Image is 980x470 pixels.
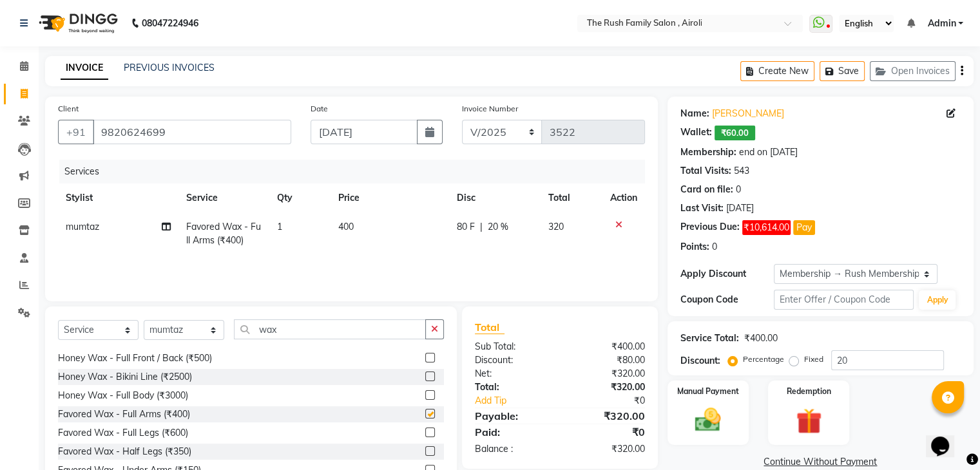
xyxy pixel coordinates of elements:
button: Create New [740,61,814,81]
div: Honey Wax - Full Front / Back (₹500) [58,352,212,365]
div: Points: [680,240,709,254]
div: Favored Wax - Half Legs (₹350) [58,445,191,458]
div: Favored Wax - Full Legs (₹600) [58,426,188,440]
div: Honey Wax - Bikini Line (₹2500) [58,370,192,384]
input: Search by Name/Mobile/Email/Code [93,120,291,144]
b: 08047224946 [142,5,198,41]
th: Stylist [58,183,178,212]
div: ₹80.00 [560,353,655,367]
label: Manual Payment [677,386,739,397]
div: Membership: [680,146,736,159]
span: ₹10,614.00 [742,220,791,235]
div: Total Visits: [680,164,731,178]
div: ₹400.00 [560,340,655,353]
div: Wallet: [680,126,712,140]
label: Percentage [743,353,784,365]
div: ₹320.00 [560,381,655,394]
span: 80 F [457,220,475,234]
a: Continue Without Payment [670,455,971,469]
a: [PERSON_NAME] [712,107,784,120]
div: ₹0 [575,394,654,408]
label: Invoice Number [462,103,518,115]
span: Total [475,321,504,334]
div: 0 [712,240,717,254]
span: 1 [277,221,282,232]
th: Qty [269,183,330,212]
input: Search or Scan [234,319,426,339]
button: Pay [793,220,815,235]
img: _cash.svg [687,405,729,435]
iframe: chat widget [926,418,967,457]
th: Total [541,183,602,212]
th: Service [178,183,270,212]
span: | [480,220,483,234]
div: [DATE] [726,202,754,215]
div: Total: [465,381,560,394]
div: Services [59,160,655,183]
img: logo [33,5,121,41]
button: Save [820,61,865,81]
span: 20 % [488,220,508,234]
th: Disc [449,183,541,212]
div: Net: [465,367,560,381]
div: ₹320.00 [560,367,655,381]
button: Apply [919,290,956,310]
button: +91 [58,120,94,144]
div: ₹320.00 [560,442,655,456]
div: ₹320.00 [560,408,655,424]
a: INVOICE [61,57,108,80]
a: Add Tip [465,394,575,408]
span: mumtaz [66,221,99,232]
span: 400 [338,221,354,232]
span: ₹60.00 [715,126,755,140]
div: ₹400.00 [744,332,778,345]
label: Client [58,103,79,115]
th: Action [602,183,645,212]
label: Fixed [804,353,823,365]
div: Balance : [465,442,560,456]
label: Date [311,103,328,115]
label: Redemption [787,386,831,397]
div: Discount: [680,354,720,368]
div: end on [DATE] [739,146,798,159]
button: Open Invoices [870,61,956,81]
div: Favored Wax - Full Arms (₹400) [58,408,190,421]
div: Apply Discount [680,267,774,281]
div: Paid: [465,424,560,440]
div: 0 [736,183,741,196]
div: Honey Wax - Full Body (₹3000) [58,389,188,402]
input: Enter Offer / Coupon Code [774,290,914,310]
img: _gift.svg [788,405,830,437]
span: Favored Wax - Full Arms (₹400) [186,221,261,246]
div: Last Visit: [680,202,724,215]
span: 320 [548,221,564,232]
div: Previous Due: [680,220,740,235]
div: ₹0 [560,424,655,440]
a: PREVIOUS INVOICES [124,62,215,73]
div: Coupon Code [680,293,774,306]
div: Discount: [465,353,560,367]
div: Sub Total: [465,340,560,353]
div: Card on file: [680,183,733,196]
span: Admin [927,17,956,30]
div: Name: [680,107,709,120]
th: Price [331,183,450,212]
div: Service Total: [680,332,739,345]
div: 543 [734,164,749,178]
div: Payable: [465,408,560,424]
